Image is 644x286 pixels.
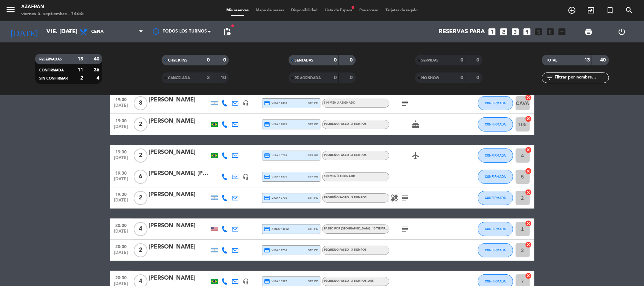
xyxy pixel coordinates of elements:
span: Reservas para [439,29,485,35]
span: SIN CONFIRMAR [39,77,68,80]
span: PASEO POR [GEOGRAPHIC_DATA] - 10 TIEMPOS [324,227,397,230]
span: visa * 3701 [264,195,287,201]
span: [DATE] [112,103,130,111]
span: CONFIRMADA [485,248,506,252]
strong: 40 [94,57,101,62]
strong: 0 [350,75,354,80]
span: 2 [134,148,147,163]
i: power_settings_new [618,28,626,36]
i: search [625,6,633,14]
div: [PERSON_NAME] [149,274,209,283]
span: stripe [308,248,318,252]
span: fiber_manual_record [231,24,235,28]
i: credit_card [264,247,271,253]
i: add_circle_outline [568,6,576,14]
strong: 10 [220,75,227,80]
div: [PERSON_NAME] [149,190,209,199]
i: cancel [525,115,532,122]
span: stripe [308,153,318,158]
span: CONFIRMADA [485,175,506,179]
i: cancel [525,146,532,153]
span: stripe [308,227,318,231]
button: menu [5,4,16,17]
span: stripe [308,174,318,179]
span: CANCELADA [168,76,190,80]
i: credit_card [264,121,271,128]
span: Tarjetas de regalo [382,8,421,12]
span: stripe [308,122,318,127]
span: RE AGENDADA [295,76,321,80]
span: SERVIDAS [422,59,439,62]
span: 8 [134,96,147,110]
span: 19:00 [112,95,130,103]
button: CONFIRMADA [478,191,513,205]
i: looks_one [488,27,497,36]
span: CONFIRMADA [485,101,506,105]
div: LOG OUT [605,21,639,42]
div: [PERSON_NAME] [149,148,209,157]
strong: 2 [80,76,83,81]
span: 20:30 [112,273,130,281]
i: credit_card [264,174,271,180]
i: exit_to_app [587,6,595,14]
button: CONFIRMADA [478,117,513,132]
i: looks_5 [534,27,544,36]
i: cancel [525,272,532,279]
strong: 0 [207,58,210,63]
span: [DATE] [112,229,130,237]
span: [DATE] [112,250,130,258]
span: TOTAL [546,59,557,62]
i: subject [401,194,410,202]
i: credit_card [264,226,271,232]
span: stripe [308,101,318,105]
i: turned_in_not [606,6,614,14]
div: [PERSON_NAME] [149,221,209,230]
strong: 40 [600,58,607,63]
i: arrow_drop_down [66,28,74,36]
i: looks_6 [546,27,555,36]
span: visa * 2730 [264,247,287,253]
span: Sin menú asignado [324,175,356,178]
span: 2 [134,117,147,132]
span: Mis reservas [223,8,252,12]
button: CONFIRMADA [478,170,513,184]
button: CONFIRMADA [478,96,513,110]
span: 6 [134,170,147,184]
i: credit_card [264,152,271,159]
span: pending_actions [223,28,231,36]
button: CONFIRMADA [478,222,513,236]
strong: 0 [476,75,481,80]
i: healing [390,194,399,202]
strong: 0 [460,58,463,63]
span: 19:30 [112,169,130,177]
strong: 11 [77,68,83,72]
span: RESERVADAS [39,58,62,61]
span: PEQUEÑO PASEO - 3 TIEMPOS [324,249,367,251]
span: CONFIRMADA [485,227,506,231]
strong: 0 [334,58,337,63]
i: add_box [558,27,567,36]
span: 20:00 [112,221,130,229]
button: CONFIRMADA [478,243,513,257]
strong: 13 [77,57,83,62]
span: Pre-acceso [356,8,382,12]
span: stripe [308,279,318,284]
i: credit_card [264,100,271,106]
i: looks_4 [523,27,532,36]
input: Filtrar por nombre... [554,74,609,82]
span: CHECK INS [168,59,187,62]
span: [DATE] [112,198,130,206]
i: looks_two [499,27,509,36]
span: PEQUEÑO PASEO - 3 TIEMPOS [324,196,367,199]
span: visa * 5327 [264,278,287,285]
span: print [584,28,593,36]
span: Lista de Espera [321,8,356,12]
span: , ARS [367,280,374,282]
span: [DATE] [112,177,130,185]
i: headset_mic [243,278,249,285]
i: subject [401,99,410,107]
button: CONFIRMADA [478,148,513,163]
span: CONFIRMADA [485,153,506,157]
span: Cena [91,29,104,34]
i: cancel [525,168,532,175]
